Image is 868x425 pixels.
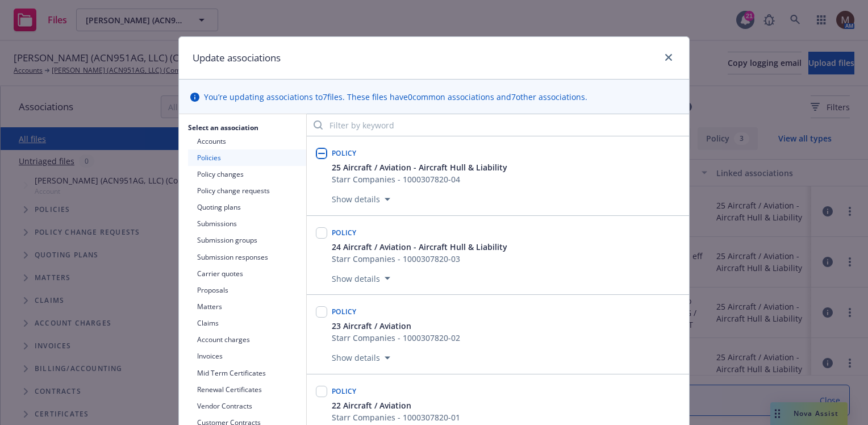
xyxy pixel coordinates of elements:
button: 23 Aircraft / Aviation [332,320,460,332]
span: 23 Aircraft / Aviation [332,320,411,332]
button: Show details [327,193,395,206]
button: Account charges [188,331,306,348]
span: Policy [332,307,357,316]
span: Policy [332,148,357,158]
button: Policies [188,149,306,166]
button: 22 Aircraft / Aviation [332,399,460,411]
button: Matters [188,298,306,315]
button: Invoices [188,348,306,364]
h2: Select an association [179,123,306,132]
span: 22 Aircraft / Aviation [332,399,411,411]
button: Policy changes [188,166,306,182]
span: Policy [332,228,357,238]
a: close [662,51,675,64]
div: Starr Companies - 1000307820-03 [332,253,507,265]
button: Submission responses [188,249,306,265]
button: Policy change requests [188,182,306,199]
div: Starr Companies - 1000307820-04 [332,173,507,185]
button: Renewal Certificates [188,381,306,398]
button: Submission groups [188,232,306,248]
button: Mid Term Certificates [188,365,306,381]
button: 24 Aircraft / Aviation - Aircraft Hull & Liability [332,241,507,253]
button: Vendor Contracts [188,398,306,414]
div: Starr Companies - 1000307820-02 [332,332,460,344]
button: Show details [327,272,395,285]
span: You’re updating associations to 7 files. These files have 0 common associations and 7 other assoc... [204,91,587,103]
button: 25 Aircraft / Aviation - Aircraft Hull & Liability [332,161,507,173]
button: Show details [327,351,395,365]
input: Filter by keyword [307,114,689,136]
button: Submissions [188,215,306,232]
h1: Update associations [193,51,281,65]
div: Starr Companies - 1000307820-01 [332,411,460,423]
span: Policy [332,386,357,396]
button: Carrier quotes [188,265,306,282]
button: Quoting plans [188,199,306,215]
button: Accounts [188,133,306,149]
button: Proposals [188,282,306,298]
button: Claims [188,315,306,331]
